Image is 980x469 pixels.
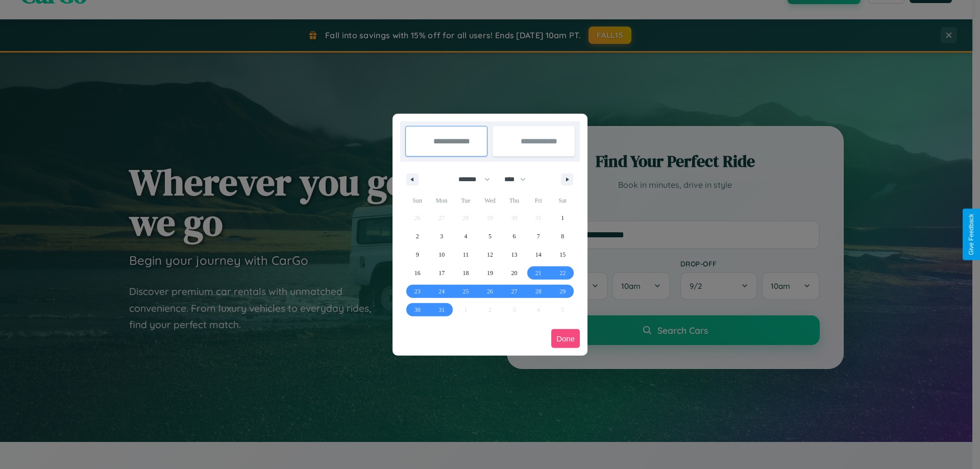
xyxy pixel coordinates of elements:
[502,192,526,209] span: Thu
[512,227,516,245] span: 6
[478,227,502,245] button: 5
[526,264,550,282] button: 21
[464,227,468,245] span: 4
[526,227,550,245] button: 7
[968,214,975,255] div: Give Feedback
[440,227,443,245] span: 3
[561,227,564,245] span: 8
[487,282,493,301] span: 26
[559,245,566,264] span: 15
[429,264,453,282] button: 17
[454,282,478,301] button: 25
[511,282,517,301] span: 27
[502,245,526,264] button: 13
[478,282,502,301] button: 26
[416,227,419,245] span: 2
[414,301,421,319] span: 30
[405,264,429,282] button: 16
[463,282,469,301] span: 25
[405,192,429,209] span: Sun
[559,264,566,282] span: 22
[502,264,526,282] button: 20
[535,245,542,264] span: 14
[478,245,502,264] button: 12
[478,192,502,209] span: Wed
[559,282,566,301] span: 29
[463,245,469,264] span: 11
[463,264,469,282] span: 18
[526,282,550,301] button: 28
[478,264,502,282] button: 19
[405,301,429,319] button: 30
[502,282,526,301] button: 27
[487,245,493,264] span: 12
[535,282,542,301] span: 28
[502,227,526,245] button: 6
[551,329,580,348] button: Done
[535,264,542,282] span: 21
[487,264,493,282] span: 19
[438,282,445,301] span: 24
[537,227,540,245] span: 7
[526,192,550,209] span: Fri
[429,227,453,245] button: 3
[405,227,429,245] button: 2
[414,282,421,301] span: 23
[429,282,453,301] button: 24
[454,264,478,282] button: 18
[405,245,429,264] button: 9
[488,227,492,245] span: 5
[526,245,550,264] button: 14
[551,227,575,245] button: 8
[429,192,453,209] span: Mon
[551,245,575,264] button: 15
[438,264,445,282] span: 17
[429,301,453,319] button: 31
[414,264,421,282] span: 16
[551,264,575,282] button: 22
[551,282,575,301] button: 29
[438,301,445,319] span: 31
[561,209,564,227] span: 1
[511,245,517,264] span: 13
[405,282,429,301] button: 23
[551,192,575,209] span: Sat
[429,245,453,264] button: 10
[551,209,575,227] button: 1
[438,245,445,264] span: 10
[511,264,517,282] span: 20
[454,227,478,245] button: 4
[454,192,478,209] span: Tue
[416,245,419,264] span: 9
[454,245,478,264] button: 11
